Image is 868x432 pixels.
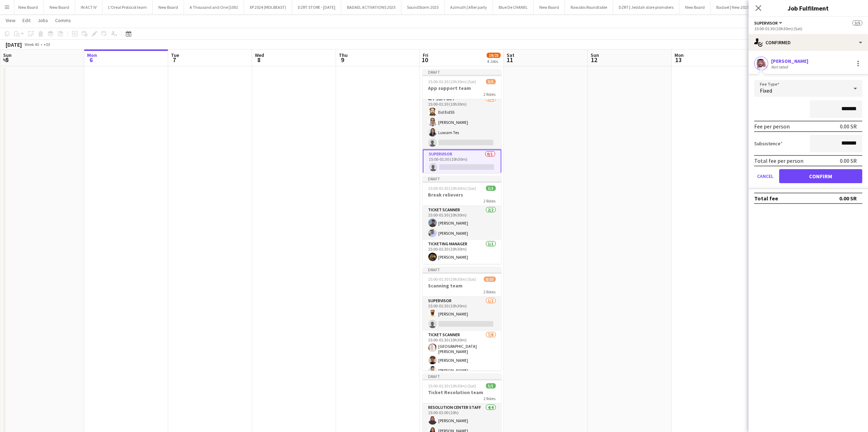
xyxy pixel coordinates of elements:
button: DZRT | Jeddah store promoters [613,0,679,14]
app-card-role: SUPERVISOR1/215:00-01:30 (10h30m)[PERSON_NAME] [423,297,501,331]
div: Confirmed [749,34,868,51]
span: Mon [87,52,97,58]
div: 0.00 SR [840,123,857,130]
span: 2 Roles [484,92,496,97]
h3: Scanning team [423,283,501,289]
app-card-role: App support3/415:00-01:30 (10h30m)Eid Eid55[PERSON_NAME]Luwam Tes [423,95,501,149]
span: Wed [255,52,264,58]
app-card-role: SUPERVISOR0/115:00-01:30 (10h30m) [423,149,501,175]
div: [PERSON_NAME] [771,58,808,64]
span: Edit [22,17,31,24]
button: DZRT STORE - [DATE] [292,0,341,14]
button: New Board [13,0,44,14]
div: [DATE] [6,41,22,48]
span: 5/5 [486,383,496,388]
button: New Board [679,0,711,14]
span: Week 40 [23,42,41,47]
a: View [3,16,18,25]
button: Rawabis Roundtable [565,0,613,14]
div: Draft [423,373,501,379]
button: BADAEL ACTIVATIONS 2025 [341,0,401,14]
app-card-role: Ticketing Manager1/115:00-01:30 (10h30m)[PERSON_NAME] [423,240,501,264]
div: Total fee per person [754,157,803,164]
span: Jobs [38,17,48,24]
span: 2 Roles [484,289,496,294]
span: 7 [170,56,179,64]
h3: Ticket Resolution team [423,389,501,396]
div: 4 Jobs [487,59,500,64]
span: 5 [2,56,12,64]
button: Confirm [779,169,862,183]
span: 15:00-01:30 (10h30m) (Sat) [428,277,476,282]
span: Sun [3,52,12,58]
h3: Job Fulfilment [749,4,868,13]
span: 15:00-01:30 (10h30m) (Sat) [428,186,476,191]
div: Not rated [771,64,789,69]
span: 3/5 [486,79,496,84]
div: +03 [44,42,50,47]
span: Tue [171,52,179,58]
button: L'Oreal Protocol team [103,0,153,14]
button: Badael | New 2025 [711,0,755,14]
button: XP 2024 (MDLBEAST) [244,0,292,14]
span: Mon [675,52,684,58]
span: 13 [673,56,684,64]
button: Azimuth | After party [445,0,493,14]
span: 19/23 [487,53,501,58]
span: View [6,17,15,24]
div: 0.00 SR [839,195,857,202]
button: IN ACT IV [75,0,103,14]
h3: Break relievers [423,192,501,198]
app-card-role: Ticket Scanner7/815:00-01:30 (10h30m)[GEOGRAPHIC_DATA][PERSON_NAME][PERSON_NAME][PERSON_NAME] [423,331,501,428]
span: 6 [86,56,97,64]
span: 8 [254,56,264,64]
button: New Board [44,0,75,14]
span: 3/5 [853,20,862,26]
span: Sun [591,52,599,58]
a: Jobs [35,16,51,25]
app-job-card: Draft15:00-01:30 (10h30m) (Sat)3/5App support team2 RolesApp support3/415:00-01:30 (10h30m)Eid Ei... [423,69,501,173]
span: Fixed [760,87,772,94]
span: 8/10 [484,277,496,282]
div: Total fee [754,195,778,202]
span: 12 [590,56,599,64]
button: Cancel [754,169,776,183]
div: Fee per person [754,123,790,130]
span: 2 Roles [484,198,496,204]
a: Edit [20,16,33,25]
span: 15:00-01:30 (10h30m) (Sat) [428,79,476,84]
span: Fri [423,52,428,58]
label: Subsistence [754,140,783,147]
button: New Board [534,0,565,14]
div: Draft [423,267,501,272]
div: Draft [423,69,501,75]
h3: App support team [423,85,501,91]
app-job-card: Draft15:00-01:30 (10h30m) (Sat)3/3Break relievers2 RolesTicket Scanner2/215:00-01:30 (10h30m)[PER... [423,176,501,264]
app-card-role: Ticket Scanner2/215:00-01:30 (10h30m)[PERSON_NAME][PERSON_NAME] [423,206,501,240]
button: SUPERVISOR [754,20,783,26]
button: A Thousand and One |1001 [184,0,244,14]
span: Sat [507,52,514,58]
span: 3/3 [486,186,496,191]
div: 0.00 SR [840,157,857,164]
button: SoundStorm 2025 [401,0,445,14]
button: Blue De CHANEL [493,0,534,14]
app-job-card: Draft15:00-01:30 (10h30m) (Sat)8/10Scanning team2 RolesSUPERVISOR1/215:00-01:30 (10h30m)[PERSON_N... [423,267,501,371]
span: 10 [422,56,428,64]
a: Comms [52,16,74,25]
span: SUPERVISOR [754,20,778,26]
div: 15:00-01:30 (10h30m) (Sat) [754,26,862,31]
span: Thu [339,52,348,58]
button: New Board [153,0,184,14]
span: 9 [338,56,348,64]
div: Draft [423,176,501,181]
span: 15:00-01:30 (10h30m) (Sat) [428,383,476,388]
span: 2 Roles [484,396,496,401]
span: Comms [55,17,71,24]
span: 11 [506,56,514,64]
